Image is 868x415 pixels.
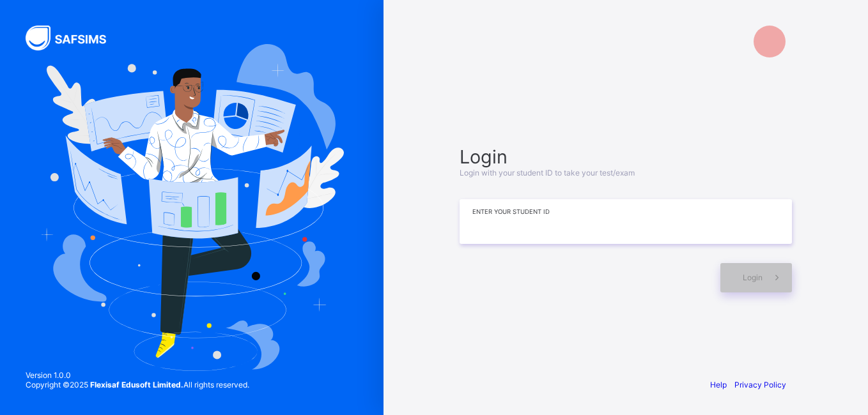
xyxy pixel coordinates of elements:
span: Login with your student ID to take your test/exam [460,168,635,177]
strong: Flexisaf Edusoft Limited. [90,380,183,389]
a: Privacy Policy [734,380,786,389]
span: Login [743,273,763,282]
img: Hero Image [40,44,344,371]
span: Copyright © 2025 All rights reserved. [26,380,249,389]
a: Help [710,380,727,389]
span: Version 1.0.0 [26,370,249,380]
img: SAFSIMS Logo [26,26,121,50]
span: Login [460,146,792,168]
